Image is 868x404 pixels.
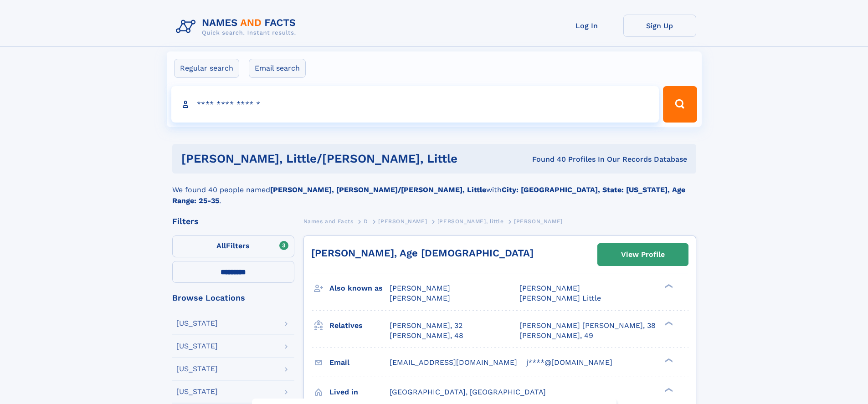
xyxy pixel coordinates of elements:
span: [EMAIL_ADDRESS][DOMAIN_NAME] [390,358,517,367]
a: View Profile [598,244,688,266]
input: search input [171,86,659,123]
div: [US_STATE] [176,320,218,327]
button: Search Button [663,86,697,123]
h1: [PERSON_NAME], little/[PERSON_NAME], little [181,153,495,164]
a: [PERSON_NAME] [PERSON_NAME], 38 [519,321,656,331]
div: Filters [172,217,294,225]
a: D [364,215,368,227]
div: Found 40 Profiles In Our Records Database [495,154,687,164]
span: [PERSON_NAME] [390,284,450,292]
a: [PERSON_NAME], 48 [390,331,463,341]
div: View Profile [621,244,665,265]
a: Names and Facts [303,215,354,227]
img: Logo Names and Facts [172,15,303,39]
label: Regular search [174,59,239,78]
div: ❯ [663,357,673,363]
label: Email search [249,59,306,78]
span: [PERSON_NAME] [378,218,427,225]
label: Filters [172,235,294,257]
span: [PERSON_NAME] [519,284,580,292]
b: [PERSON_NAME], [PERSON_NAME]/[PERSON_NAME], Little [270,185,486,194]
div: We found 40 people named with . [172,174,696,206]
a: [PERSON_NAME], little [437,215,504,227]
a: Sign Up [623,15,696,37]
h3: Also known as [329,281,390,296]
span: D [364,218,368,225]
span: All [216,241,226,250]
a: [PERSON_NAME], 49 [519,331,593,341]
span: [PERSON_NAME] [514,218,563,225]
div: ❯ [663,387,673,393]
div: ❯ [663,283,673,289]
h3: Lived in [329,384,390,400]
span: [PERSON_NAME] Little [519,294,601,302]
h3: Relatives [329,318,390,333]
span: [PERSON_NAME], little [437,218,504,225]
h3: Email [329,355,390,370]
div: [US_STATE] [176,343,218,350]
a: [PERSON_NAME] [378,215,427,227]
div: [US_STATE] [176,388,218,395]
span: [PERSON_NAME] [390,294,450,302]
span: [GEOGRAPHIC_DATA], [GEOGRAPHIC_DATA] [390,388,546,396]
a: [PERSON_NAME], 32 [390,321,462,331]
a: [PERSON_NAME], Age [DEMOGRAPHIC_DATA] [311,247,534,259]
div: [US_STATE] [176,365,218,373]
a: Log In [550,15,623,37]
b: City: [GEOGRAPHIC_DATA], State: [US_STATE], Age Range: 25-35 [172,185,685,205]
div: Browse Locations [172,294,294,302]
div: ❯ [663,320,673,326]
